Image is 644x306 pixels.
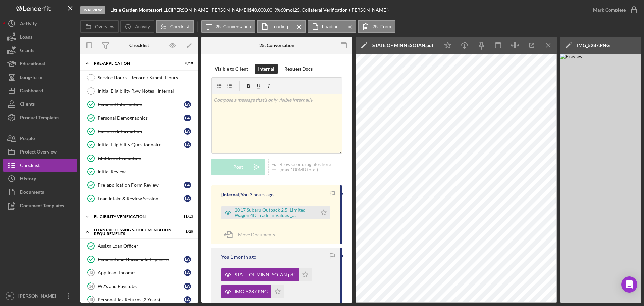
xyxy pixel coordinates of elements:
div: Visible to Client [215,64,248,74]
div: Childcare Evaluation [98,156,194,161]
button: Move Documents [221,226,282,243]
div: IMG_5287.PNG [577,43,610,48]
div: Grants [20,44,34,59]
a: Loans [3,30,77,44]
a: 14W2's and PaystubsLA [84,279,195,293]
div: Project Overview [20,145,57,160]
div: Clients [20,97,35,113]
a: Initial Eligibility QuestionnaireLA [84,138,195,151]
button: Long-Term [3,71,77,84]
label: Loading... [271,24,292,29]
text: RL [8,294,12,298]
button: Checklist [3,159,77,172]
div: Assign Loan Officer [98,243,194,249]
div: Loan Processing & Documentation Requirements [94,228,176,236]
div: L A [184,283,191,290]
label: Checklist [170,24,190,29]
div: Request Docs [284,64,313,74]
div: In Review [80,6,105,14]
div: Document Templates [20,199,64,214]
a: Pre-application Form ReviewLA [84,178,195,192]
div: STATE OF MINNESOTAN.pdf [235,272,295,277]
button: Documents [3,185,77,199]
button: Overview [80,20,119,33]
div: | 25. Collateral Verification ([PERSON_NAME]) [293,7,389,13]
div: 60 mo [281,7,293,13]
button: Post [211,159,265,175]
button: Request Docs [281,64,316,74]
time: 2025-07-29 16:11 [230,254,256,260]
div: Pre-Application [94,61,176,65]
tspan: 14 [89,284,93,288]
div: 11 / 13 [181,215,193,219]
div: 9 % [274,7,281,13]
a: History [3,172,77,185]
button: 2017 Subaru Outback 2.5i Limited Wagon 4D Trade In Values _ [PERSON_NAME] Blue Book.pdf [221,206,330,219]
div: L A [184,256,191,263]
div: IMG_5287.PNG [235,289,268,294]
div: [PERSON_NAME] [17,289,60,304]
div: Eligibility Verification [94,215,176,219]
time: 2025-09-02 17:49 [250,192,274,198]
div: 2017 Subaru Outback 2.5i Limited Wagon 4D Trade In Values _ [PERSON_NAME] Blue Book.pdf [235,207,314,218]
a: Personal and Household ExpensesLA [84,253,195,266]
div: Activity [20,17,37,32]
div: L A [184,182,191,188]
a: Business InformationLA [84,125,195,138]
div: Personal Information [98,102,184,107]
button: Checklist [156,20,194,33]
div: L A [184,195,191,202]
a: Initial Review [84,165,195,178]
label: 25. Conversation [216,24,251,29]
div: STATE OF MINNESOTAN.pdf [372,43,433,48]
div: 8 / 10 [181,61,193,65]
label: Activity [135,24,150,29]
a: Personal DemographicsLA [84,111,195,125]
a: Personal InformationLA [84,98,195,111]
span: Move Documents [238,232,275,237]
div: Service Hours - Record / Submit Hours [98,75,194,80]
label: 25. Form [372,24,391,29]
div: Checklist [129,43,149,48]
div: Open Intercom Messenger [621,276,637,293]
div: Applicant Income [98,270,184,275]
button: Educational [3,57,77,71]
div: Post [233,159,243,175]
div: L A [184,115,191,121]
div: L A [184,128,191,135]
div: [PERSON_NAME] [PERSON_NAME] | [172,7,249,13]
div: L A [184,141,191,148]
button: Project Overview [3,145,77,159]
button: Loading... [308,20,357,33]
a: People [3,132,77,145]
button: Document Templates [3,199,77,212]
div: L A [184,269,191,276]
button: Internal [255,64,278,74]
b: Little Garden Montessori LLC [110,7,171,13]
div: L A [184,296,191,303]
a: Product Templates [3,111,77,124]
div: Business Information [98,129,184,134]
div: Dashboard [20,84,43,99]
a: Childcare Evaluation [84,151,195,165]
div: Documents [20,185,44,201]
div: Loan Intake & Review Session [98,196,184,201]
button: STATE OF MINNESOTAN.pdf [221,268,312,281]
div: You [221,254,229,260]
button: Loading... [257,20,306,33]
div: Personal Demographics [98,115,184,121]
a: Loan Intake & Review SessionLA [84,192,195,205]
a: Clients [3,97,77,111]
button: RL[PERSON_NAME] [3,289,77,303]
div: W2's and Paystubs [98,283,184,289]
tspan: 13 [89,270,93,275]
a: Service Hours - Record / Submit Hours [84,71,195,84]
div: Personal Tax Returns (2 Years) [98,297,184,302]
button: Activity [3,17,77,30]
button: Grants [3,44,77,57]
div: Personal and Household Expenses [98,257,184,262]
